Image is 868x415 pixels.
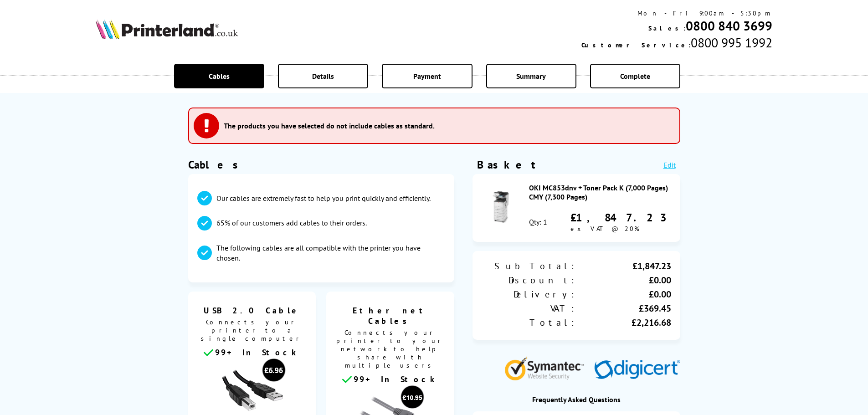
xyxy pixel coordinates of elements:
div: £0.00 [576,274,671,286]
div: Qty: 1 [529,217,547,226]
div: £369.45 [576,302,671,314]
span: Cables [209,72,230,81]
img: Printerland Logo [96,19,238,39]
span: 99+ In Stock [215,347,300,358]
a: Edit [663,160,676,169]
div: OKI MC853dnv + Toner Pack K (7,000 Pages) CMY (7,300 Pages) [529,183,671,201]
div: Delivery: [482,288,576,300]
span: Sales: [648,24,686,32]
span: 99+ In Stock [354,374,438,384]
p: Our cables are extremely fast to help you print quickly and efficiently. [216,193,431,203]
img: Symantec Website Security [504,354,591,380]
div: Frequently Asked Questions [473,395,680,404]
span: Connects your printer to a single computer [193,316,312,347]
p: 65% of our customers add cables to their orders. [216,218,367,228]
span: Connects your printer to your network to help share with multiple users [331,326,450,374]
div: Discount: [482,274,576,286]
a: 0800 840 3699 [686,17,772,34]
span: Ethernet Cables [333,305,447,326]
div: VAT: [482,302,576,314]
span: 0800 995 1992 [691,34,772,51]
img: Digicert [594,360,680,380]
img: OKI MC853dnv + Toner Pack K (7,000 Pages) CMY (7,300 Pages) [485,191,517,223]
span: Customer Service: [581,41,691,49]
div: £0.00 [576,288,671,300]
div: Mon - Fri 9:00am - 5:30pm [581,9,772,17]
p: The following cables are all compatible with the printer you have chosen. [216,243,446,263]
div: £1,847.23 [576,260,671,272]
span: Complete [620,72,650,81]
span: Payment [413,72,441,81]
span: Details [312,72,334,81]
div: £2,216.68 [576,317,671,328]
div: Total: [482,317,576,328]
span: ex VAT @ 20% [570,225,639,233]
div: £1,847.23 [570,210,671,225]
span: USB 2.0 Cable [195,305,309,316]
span: Summary [516,72,546,81]
div: Sub Total: [482,260,576,272]
div: Basket [477,158,536,172]
h3: The products you have selected do not include cables as standard. [224,121,435,130]
h1: Cables [188,158,455,172]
